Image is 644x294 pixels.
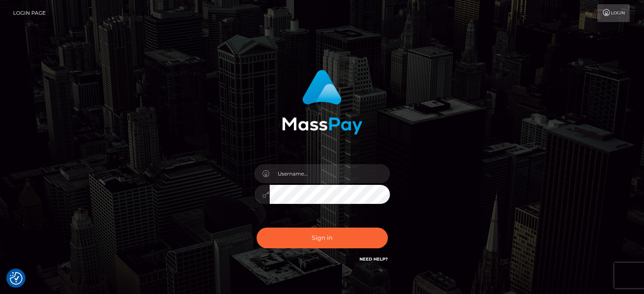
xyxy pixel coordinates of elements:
button: Sign in [257,228,388,248]
img: Revisit consent button [10,272,22,285]
a: Need Help? [359,256,388,262]
button: Consent Preferences [10,272,22,285]
input: Username... [270,164,390,183]
a: Login [597,4,630,22]
img: MassPay Login [282,70,362,135]
a: Login Page [13,4,46,22]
